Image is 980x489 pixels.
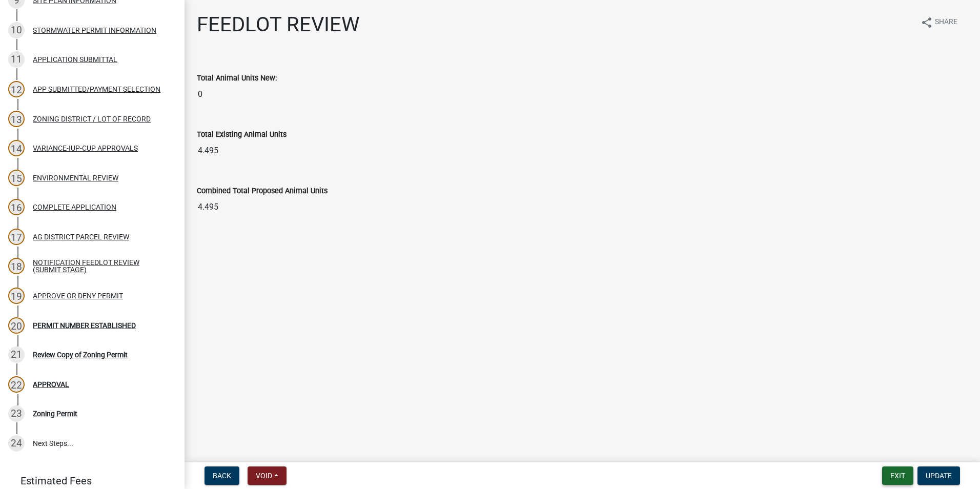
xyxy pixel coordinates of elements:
[33,203,116,211] div: COMPLETE APPLICATION
[882,466,913,485] button: Exit
[8,81,25,97] div: 12
[8,258,25,274] div: 18
[256,472,272,480] span: Void
[33,410,77,417] div: Zoning Permit
[8,170,25,186] div: 15
[8,22,25,38] div: 10
[33,381,69,388] div: APPROVAL
[935,16,957,29] span: Share
[33,259,168,273] div: NOTIFICATION FEEDLOT REVIEW (SUBMIT STAGE)
[8,435,25,452] div: 24
[33,86,160,93] div: APP SUBMITTED/PAYMENT SELECTION
[33,27,156,34] div: STORMWATER PERMIT INFORMATION
[33,115,151,123] div: ZONING DISTRICT / LOT OF RECORD
[8,140,25,156] div: 14
[926,472,952,480] span: Update
[33,174,118,181] div: ENVIRONMENTAL REVIEW
[33,322,136,329] div: PERMIT NUMBER ESTABLISHED
[8,347,25,363] div: 21
[8,317,25,334] div: 20
[8,376,25,393] div: 22
[197,131,287,138] label: Total Existing Animal Units
[205,466,239,485] button: Back
[33,56,117,63] div: APPLICATION SUBMITTAL
[33,145,138,152] div: VARIANCE-IUP-CUP APPROVALS
[917,466,960,485] button: Update
[197,12,359,37] h1: FEEDLOT REVIEW
[8,229,25,245] div: 17
[33,351,128,358] div: Review Copy of Zoning Permit
[8,405,25,422] div: 23
[8,51,25,68] div: 11
[8,199,25,215] div: 16
[248,466,287,485] button: Void
[197,188,328,195] label: Combined Total Proposed Animal Units
[912,12,966,32] button: shareShare
[8,111,25,127] div: 13
[213,472,231,480] span: Back
[8,288,25,304] div: 19
[197,75,277,82] label: Total Animal Units New:
[33,233,129,240] div: AG DISTRICT PARCEL REVIEW
[33,292,123,299] div: APPROVE OR DENY PERMIT
[921,16,933,29] i: share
